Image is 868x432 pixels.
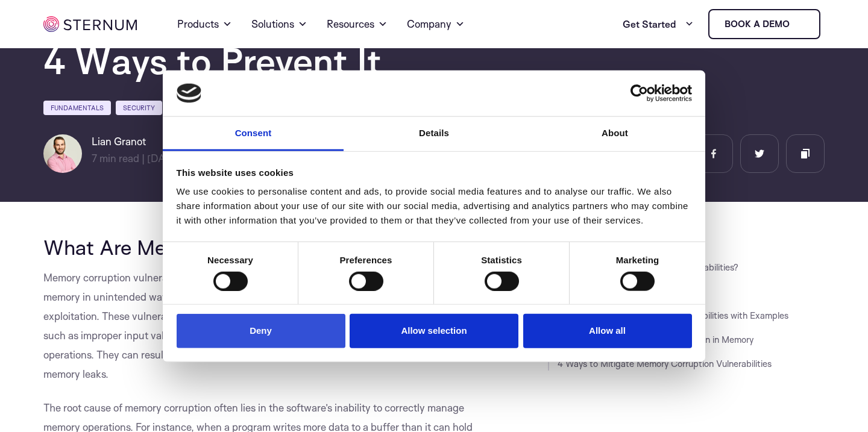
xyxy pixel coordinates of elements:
[43,16,137,32] img: sternum iot
[43,101,111,115] a: Fundamentals
[350,314,518,348] button: Allow selection
[147,152,181,164] span: [DATE]
[407,2,465,46] a: Company
[794,19,804,29] img: sternum iot
[177,184,692,228] div: We use cookies to personalise content and ads, to provide social media features and to analyse ou...
[177,314,345,348] button: Deny
[43,3,767,80] h1: Memory Corruption: Examples, Impact, and 4 Ways to Prevent It
[177,84,202,103] img: logo
[43,234,462,260] span: What Are Memory Corruption Vulnerabilities?
[92,152,97,164] span: 7
[207,255,253,265] strong: Necessary
[558,358,772,369] a: 4 Ways to Mitigate Memory Corruption Vulnerabilities
[92,134,181,149] h6: Lian Granot
[587,84,692,102] a: Usercentrics Cookiebot - opens in a new window
[623,12,694,36] a: Get Started
[251,2,307,46] a: Solutions
[43,271,485,380] span: Memory corruption vulnerabilities occur when a flaw in software leads to the modification of memo...
[177,2,232,46] a: Products
[524,117,705,151] a: About
[92,152,145,164] span: min read |
[43,134,82,173] img: Lian Granot
[340,255,392,265] strong: Preferences
[116,101,162,115] a: Security
[344,117,524,151] a: Details
[558,334,753,345] a: Common Consequences of Corruption in Memory
[481,255,522,265] strong: Statistics
[177,166,692,180] div: This website uses cookies
[163,117,344,151] a: Consent
[327,2,388,46] a: Resources
[708,9,820,39] a: Book a demo
[523,314,692,348] button: Allow all
[616,255,659,265] strong: Marketing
